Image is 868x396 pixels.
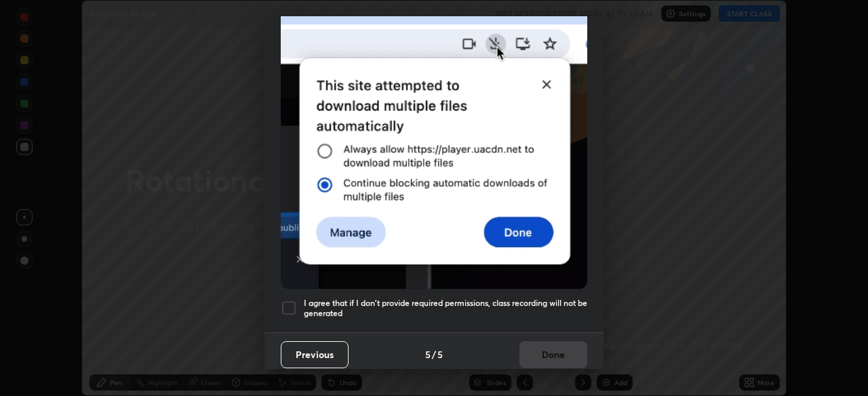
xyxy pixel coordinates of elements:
h4: / [432,347,436,361]
h4: 5 [437,347,443,361]
h4: 5 [425,347,431,361]
h5: I agree that if I don't provide required permissions, class recording will not be generated [304,298,587,319]
button: Previous [281,341,349,368]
